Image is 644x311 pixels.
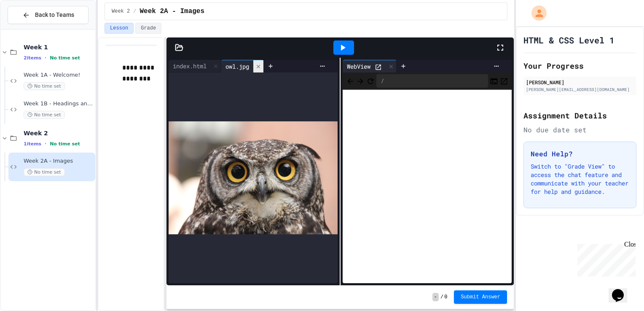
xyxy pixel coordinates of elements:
[444,294,447,300] span: 0
[24,111,65,119] span: No time set
[343,60,397,72] div: WebView
[531,162,629,196] p: Switch to "Grade View" to access the chat feature and communicate with your teacher for help and ...
[609,277,636,303] iframe: chat widget
[500,76,508,86] button: Open in new tab
[221,60,264,72] div: owl.jpg
[140,6,204,16] span: Week 2A - Images
[24,72,94,79] span: Week 1A - Welcome!
[169,62,211,70] div: index.html
[221,62,253,71] div: owl.jpg
[454,290,507,304] button: Submit Answer
[169,121,338,234] img: AJNf33RNrm8IFkdNbo71ozcZrNyK+KZU+60P5vSPDcBbskLB4BlIfPdFE6Wu0JF9oiq3055gUK6JFYSv0DLvoyZxG4vuVwPVf...
[526,86,634,93] div: [PERSON_NAME][EMAIL_ADDRESS][DOMAIN_NAME]
[105,23,134,34] button: Lesson
[24,158,94,165] span: Week 2A - Images
[440,294,443,300] span: /
[24,43,94,51] span: Week 1
[523,60,636,72] h2: Your Progress
[112,8,130,15] span: Week 2
[24,82,65,90] span: No time set
[24,100,94,107] span: Week 1B - Headings and line break
[8,6,89,24] button: Back to Teams
[343,62,375,71] div: WebView
[50,55,80,61] span: No time set
[523,34,614,46] h1: HTML & CSS Level 1
[356,75,365,86] span: Forward
[523,125,636,135] div: No due date set
[50,141,80,147] span: No time set
[366,76,375,86] button: Refresh
[169,60,221,72] div: index.html
[135,23,161,34] button: Grade
[24,129,94,137] span: Week 2
[24,141,41,147] span: 1 items
[35,11,74,19] span: Back to Teams
[523,110,636,121] h2: Assignment Details
[376,74,488,88] div: /
[523,3,549,23] div: My Account
[526,78,634,86] div: [PERSON_NAME]
[3,3,58,54] div: Chat with us now!Close
[133,8,136,15] span: /
[346,75,354,86] span: Back
[24,168,65,176] span: No time set
[461,294,500,300] span: Submit Answer
[490,76,498,86] button: Console
[531,149,629,159] h3: Need Help?
[343,90,512,284] iframe: Web Preview
[45,140,46,147] span: •
[432,293,439,301] span: -
[45,54,46,61] span: •
[24,55,41,61] span: 2 items
[574,241,636,276] iframe: chat widget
